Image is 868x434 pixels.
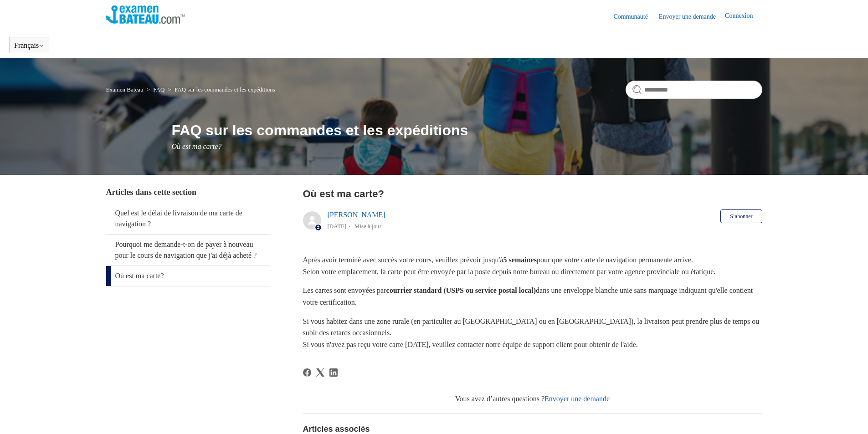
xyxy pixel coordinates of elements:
[106,203,270,234] a: Quel est le délai de livraison de ma carte de navigation ?
[172,119,762,141] h1: FAQ sur les commandes et les expéditions
[316,368,324,377] a: X Corp
[328,223,347,230] time: 08/05/2025 11:57
[172,143,222,150] span: Où est ma carte?
[328,211,385,219] a: [PERSON_NAME]
[106,266,270,286] a: Où est ma carte?
[303,368,311,377] a: Facebook
[720,209,762,223] button: S’abonner à Article
[106,5,185,24] img: Page d’accueil du Centre d’aide Examen Bateau
[503,256,537,264] strong: 5 semaines
[725,11,762,22] a: Connexion
[626,81,762,99] input: Rechercher
[386,286,536,294] strong: courrier standard (USPS ou service postal local)
[106,86,145,93] li: Examen Bateau
[106,86,144,93] a: Examen Bateau
[303,393,762,404] div: Vous avez d’autres questions ?
[329,368,338,377] a: LinkedIn
[316,368,324,377] svg: Partager cette page sur X Corp
[303,186,762,201] h2: Où est ma carte?
[659,12,725,21] a: Envoyer une demande
[303,254,762,277] p: Après avoir terminé avec succès votre cours, veuillez prévoir jusqu'à pour que votre carte de nav...
[145,86,166,93] li: FAQ
[303,368,311,377] svg: Partager cette page sur Facebook
[14,41,44,50] button: Français
[106,235,270,266] a: Pourquoi me demande-t-on de payer à nouveau pour le cours de navigation que j'ai déjà acheté ?
[544,395,610,403] a: Envoyer une demande
[303,285,762,308] p: Les cartes sont envoyées par dans une enveloppe blanche unie sans marquage indiquant qu'elle cont...
[106,188,196,197] span: Articles dans cette section
[175,86,275,93] a: FAQ sur les commandes et les expéditions
[166,86,275,93] li: FAQ sur les commandes et les expéditions
[354,223,381,230] li: Mise à jour
[153,86,164,93] a: FAQ
[613,12,657,21] a: Communauté
[303,316,762,351] p: Si vous habitez dans une zone rurale (en particulier au [GEOGRAPHIC_DATA] ou en [GEOGRAPHIC_DATA]...
[329,368,338,377] svg: Partager cette page sur LinkedIn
